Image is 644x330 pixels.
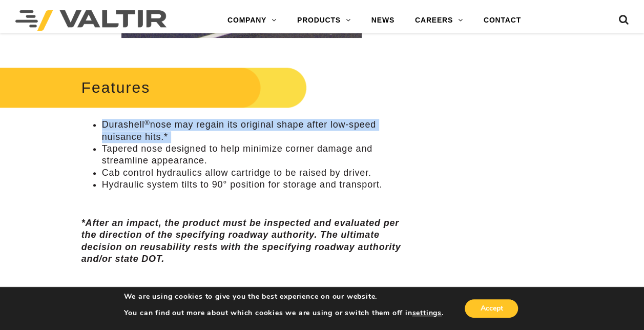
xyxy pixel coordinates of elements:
[473,10,531,31] a: CONTACT
[124,308,444,318] p: You can find out more about which cookies we are using or switch them off in .
[217,10,287,31] a: COMPANY
[465,299,518,318] button: Accept
[81,218,401,264] em: *After an impact, the product must be inspected and evaluated per the direction of the specifying...
[287,10,361,31] a: PRODUCTS
[405,10,473,31] a: CAREERS
[102,119,402,143] li: Durashell nose may regain its original shape after low-speed nuisance hits.*
[144,119,150,127] sup: ®
[102,167,402,179] li: Cab control hydraulics allow cartridge to be raised by driver.
[124,292,444,301] p: We are using cookies to give you the best experience on our website.
[102,179,402,191] li: Hydraulic system tilts to 90° position for storage and transport.
[412,308,441,318] button: settings
[102,143,402,167] li: Tapered nose designed to help minimize corner damage and streamline appearance.
[361,10,405,31] a: NEWS
[15,10,167,31] img: Valtir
